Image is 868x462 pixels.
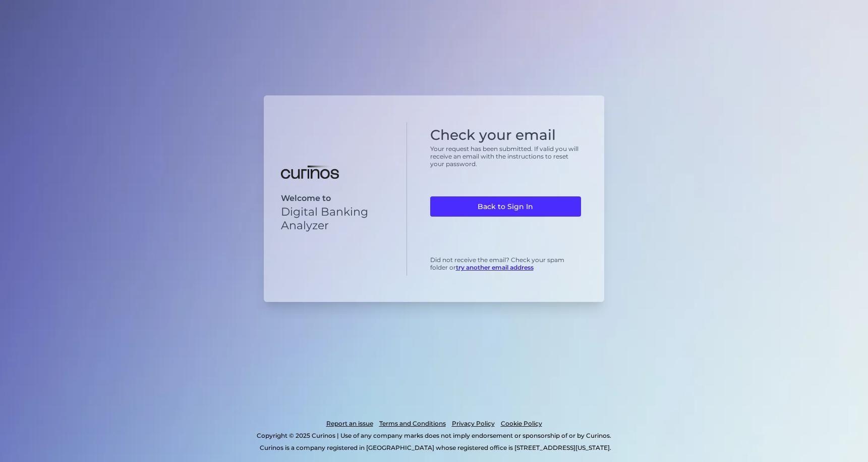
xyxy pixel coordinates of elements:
a: Report an issue [326,418,373,430]
a: Back to Sign In [430,196,582,217]
img: Digital Banking Analyzer [281,166,339,179]
a: try another email address [456,264,534,271]
h1: Check your email [430,127,582,144]
p: Digital Banking Analyzer [281,205,389,232]
a: Cookie Policy [501,418,542,430]
a: Privacy Policy [452,418,495,430]
p: Did not receive the email? Check your spam folder or [430,256,582,271]
p: Welcome to [281,193,389,203]
p: Copyright © 2025 Curinos | Use of any company marks does not imply endorsement or sponsorship of ... [49,430,819,442]
p: Curinos is a company registered in [GEOGRAPHIC_DATA] whose registered office is [STREET_ADDRESS][... [52,442,819,454]
a: Terms and Conditions [379,418,446,430]
p: Your request has been submitted. If valid you will receive an email with the instructions to rese... [430,145,582,168]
